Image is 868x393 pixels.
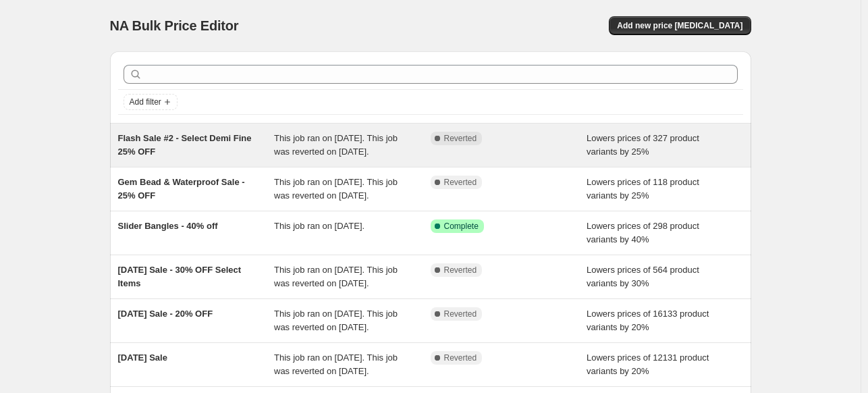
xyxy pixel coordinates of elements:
[118,221,218,231] span: Slider Bangles - 40% off
[118,309,213,319] span: [DATE] Sale - 20% OFF
[124,94,178,110] button: Add filter
[609,16,751,35] button: Add new price [MEDICAL_DATA]
[444,221,479,232] span: Complete
[617,20,742,31] span: Add new price [MEDICAL_DATA]
[587,309,709,332] span: Lowers prices of 16133 product variants by 20%
[587,133,699,157] span: Lowers prices of 327 product variants by 25%
[274,133,398,157] span: This job ran on [DATE]. This job was reverted on [DATE].
[444,352,477,363] span: Reverted
[118,265,242,288] span: [DATE] Sale - 30% OFF Select Items
[587,177,699,201] span: Lowers prices of 118 product variants by 25%
[444,133,477,144] span: Reverted
[274,177,398,201] span: This job ran on [DATE]. This job was reverted on [DATE].
[274,309,398,332] span: This job ran on [DATE]. This job was reverted on [DATE].
[130,97,161,107] span: Add filter
[274,221,364,231] span: This job ran on [DATE].
[118,133,252,157] span: Flash Sale #2 - Select Demi Fine 25% OFF
[118,177,245,201] span: Gem Bead & Waterproof Sale - 25% OFF
[444,309,477,319] span: Reverted
[110,18,239,33] span: NA Bulk Price Editor
[444,265,477,276] span: Reverted
[587,352,709,376] span: Lowers prices of 12131 product variants by 20%
[587,265,699,288] span: Lowers prices of 564 product variants by 30%
[587,221,699,244] span: Lowers prices of 298 product variants by 40%
[444,177,477,188] span: Reverted
[274,352,398,376] span: This job ran on [DATE]. This job was reverted on [DATE].
[118,352,167,363] span: [DATE] Sale
[274,265,398,288] span: This job ran on [DATE]. This job was reverted on [DATE].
